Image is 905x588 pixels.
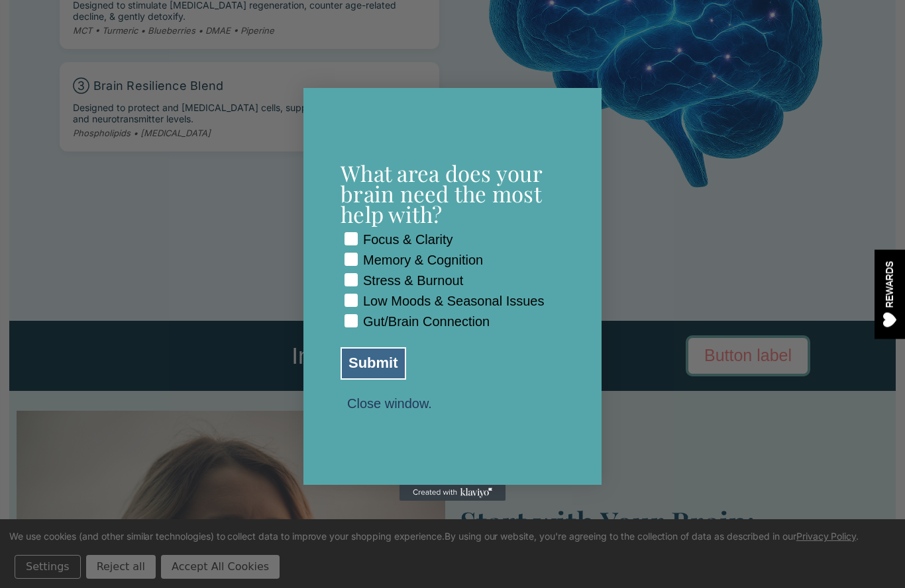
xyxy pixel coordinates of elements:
div: Memory & Cognition [363,253,483,268]
span: What area does your brain need the most help with? [341,158,542,228]
button: Close window. [341,397,439,409]
div: Stress & Burnout [363,273,463,288]
div: Gut/Brain Connection [363,314,490,329]
a: Created with Klaviyo - opens in a new tab [399,485,506,501]
button: Submit [341,347,406,380]
div: Low Moods & Seasonal Issues [363,294,545,309]
button: Close dialog [573,93,596,116]
div: Focus & Clarity [363,232,453,247]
